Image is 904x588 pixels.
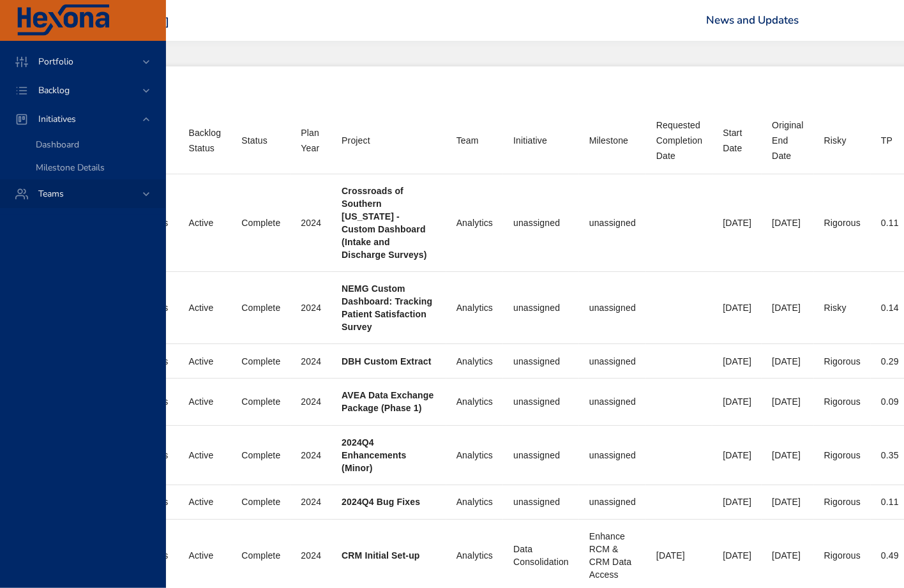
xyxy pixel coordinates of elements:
[723,495,751,508] div: [DATE]
[28,56,84,68] span: Portfolio
[342,390,433,413] b: AVEA Data Exchange Package (Phase 1)
[881,355,899,368] div: 0.29
[456,355,493,368] div: Analytics
[881,133,893,148] div: Sort
[656,549,702,562] div: [DATE]
[772,449,803,462] div: [DATE]
[456,216,493,229] div: Analytics
[723,355,751,368] div: [DATE]
[707,13,799,27] a: News and Updates
[342,497,420,507] b: 2024Q4 Bug Fixes
[723,395,751,408] div: [DATE]
[824,133,861,148] span: Risky
[241,133,280,148] span: Status
[188,355,221,368] div: Active
[723,301,751,314] div: [DATE]
[772,301,803,314] div: [DATE]
[342,133,370,148] div: Project
[824,133,847,148] div: Risky
[301,301,321,314] div: 2024
[881,216,899,229] div: 0.11
[772,355,803,368] div: [DATE]
[188,301,221,314] div: Active
[301,449,321,462] div: 2024
[188,395,221,408] div: Active
[456,133,493,148] span: Team
[589,495,636,508] div: unassigned
[456,133,479,148] div: Team
[241,301,280,314] div: Complete
[28,113,86,125] span: Initiatives
[513,216,569,229] div: unassigned
[513,495,569,508] div: unassigned
[513,395,569,408] div: unassigned
[589,355,636,368] div: unassigned
[188,549,221,562] div: Active
[824,495,861,508] div: Rigorous
[656,117,702,163] div: Sort
[589,301,636,314] div: unassigned
[241,495,280,508] div: Complete
[456,549,493,562] div: Analytics
[342,133,370,148] div: Sort
[513,133,547,148] div: Initiative
[188,125,221,156] div: Backlog Status
[824,355,861,368] div: Rigorous
[589,216,636,229] div: unassigned
[656,117,702,163] span: Requested Completion Date
[301,549,321,562] div: 2024
[589,133,628,148] div: Sort
[456,133,479,148] div: Sort
[824,301,861,314] div: Risky
[589,449,636,462] div: unassigned
[772,395,803,408] div: [DATE]
[188,495,221,508] div: Active
[36,139,79,151] span: Dashboard
[188,216,221,229] div: Active
[881,301,899,314] div: 0.14
[301,125,321,156] div: Plan Year
[881,549,899,562] div: 0.49
[723,125,751,156] div: Sort
[881,449,899,462] div: 0.35
[188,125,221,156] div: Sort
[342,283,432,332] b: NEMG Custom Dashboard: Tracking Patient Satisfaction Survey
[301,216,321,229] div: 2024
[513,355,569,368] div: unassigned
[723,216,751,229] div: [DATE]
[28,188,74,200] span: Teams
[342,133,436,148] span: Project
[881,395,899,408] div: 0.09
[824,216,861,229] div: Rigorous
[513,133,547,148] div: Sort
[241,395,280,408] div: Complete
[301,355,321,368] div: 2024
[456,301,493,314] div: Analytics
[513,449,569,462] div: unassigned
[28,84,80,96] span: Backlog
[342,550,419,561] b: CRM Initial Set-up
[723,125,751,156] div: Start Date
[301,495,321,508] div: 2024
[241,449,280,462] div: Complete
[241,355,280,368] div: Complete
[342,186,426,260] b: Crossroads of Southern [US_STATE] - Custom Dashboard (Intake and Discharge Surveys)
[881,133,899,148] span: TP
[589,133,636,148] span: Milestone
[772,495,803,508] div: [DATE]
[241,133,267,148] div: Sort
[772,216,803,229] div: [DATE]
[513,301,569,314] div: unassigned
[241,216,280,229] div: Complete
[589,395,636,408] div: unassigned
[456,495,493,508] div: Analytics
[301,395,321,408] div: 2024
[241,549,280,562] div: Complete
[241,133,267,148] div: Status
[824,133,847,148] div: Sort
[824,449,861,462] div: Rigorous
[301,125,321,156] div: Sort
